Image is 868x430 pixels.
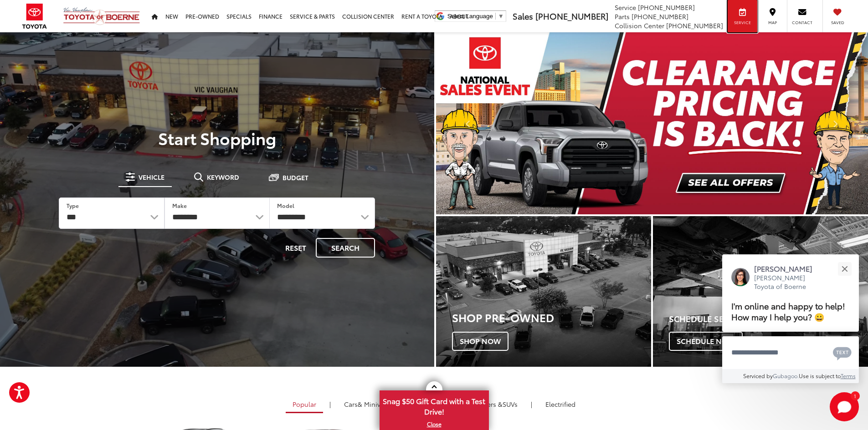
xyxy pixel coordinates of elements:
[854,394,856,398] span: 1
[172,202,187,209] label: Make
[666,21,723,30] span: [PHONE_NUMBER]
[436,216,651,367] a: Shop Pre-Owned Shop Now
[792,20,812,25] span: Contact
[535,10,608,22] span: [PHONE_NUMBER]
[731,299,845,323] span: I'm online and happy to help! How may I help you? 😀
[830,392,859,421] svg: Start Chat
[358,400,388,409] span: & Minivan
[722,336,859,369] textarea: Type your message
[539,396,582,412] a: Electrified
[732,20,753,25] span: Service
[277,202,294,209] label: Model
[452,332,508,351] span: Shop Now
[835,259,854,278] button: Close
[456,396,524,412] a: SUVs
[207,174,239,180] span: Keyword
[653,216,868,367] a: Schedule Service Schedule Now
[722,254,859,383] div: Close[PERSON_NAME][PERSON_NAME] Toyota of BoerneI'm online and happy to help! How may I help you?...
[830,342,854,363] button: Chat with SMS
[282,174,308,181] span: Budget
[63,7,140,25] img: Vic Vaughan Toyota of Boerne
[615,3,636,12] span: Service
[773,372,799,379] a: Gubagoo.
[447,13,493,20] span: Select Language
[316,238,375,258] button: Search
[754,263,822,273] p: [PERSON_NAME]
[743,372,773,379] span: Serviced by
[830,392,859,421] button: Toggle Chat Window
[380,391,488,419] span: Snag $50 Gift Card with a Test Drive!
[498,13,504,20] span: ▼
[669,314,868,324] h4: Schedule Service
[495,13,496,20] span: ​
[638,3,695,12] span: [PHONE_NUMBER]
[286,396,323,413] a: Popular
[615,12,630,21] span: Parts
[447,13,504,20] a: Select Language​
[799,372,841,379] span: Use is subject to
[833,346,852,360] svg: Text
[277,238,314,258] button: Reset
[841,372,856,379] a: Terms
[513,10,533,22] span: Sales
[452,311,651,323] h3: Shop Pre-Owned
[754,273,822,291] p: [PERSON_NAME] Toyota of Boerne
[632,12,688,21] span: [PHONE_NUMBER]
[615,21,664,30] span: Collision Center
[139,174,164,180] span: Vehicle
[669,332,743,351] span: Schedule Now
[803,51,868,196] button: Click to view next picture.
[762,20,782,25] span: Map
[529,400,534,409] li: |
[436,216,651,367] div: Toyota
[436,51,501,196] button: Click to view previous picture.
[827,20,847,25] span: Saved
[67,202,79,209] label: Type
[38,129,396,147] p: Start Shopping
[653,216,868,367] div: Toyota
[327,400,333,409] li: |
[337,396,395,412] a: Cars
